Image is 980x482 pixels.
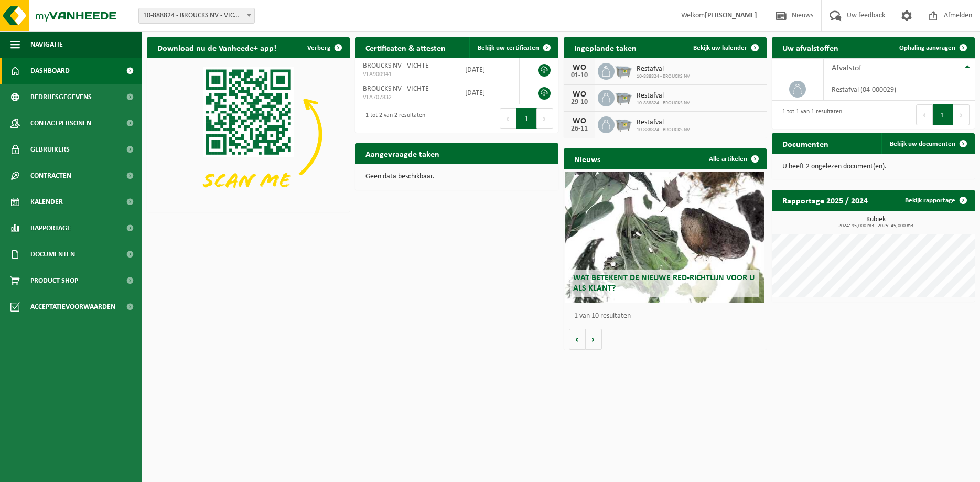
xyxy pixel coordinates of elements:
[897,190,974,211] a: Bekijk rapportage
[772,190,878,210] h2: Rapportage 2025 / 2024
[569,125,590,133] div: 26-11
[363,62,429,70] span: BROUCKS NV - VICHTE
[299,37,349,58] button: Verberg
[516,108,537,129] button: 1
[30,163,71,189] span: Contracten
[615,88,632,106] img: WB-2500-GAL-GY-01
[881,133,974,154] a: Bekijk uw documenten
[569,99,590,106] div: 29-10
[586,329,602,350] button: Volgende
[147,58,350,210] img: Download de VHEPlus App
[832,64,861,72] span: Afvalstof
[569,90,590,99] div: WO
[30,189,63,215] span: Kalender
[637,73,690,80] span: 10-888824 - BROUCKS NV
[537,108,553,129] button: Next
[30,110,91,136] span: Contactpersonen
[147,37,287,58] h2: Download nu de Vanheede+ app!
[569,63,590,72] div: WO
[307,45,330,51] span: Verberg
[478,45,539,51] span: Bekijk uw certificaten
[569,117,590,125] div: WO
[564,37,647,58] h2: Ingeplande taken
[30,241,75,267] span: Documenten
[891,37,974,58] a: Ophaling aanvragen
[138,8,255,24] span: 10-888824 - BROUCKS NV - VICHTE
[360,107,425,130] div: 1 tot 2 van 2 resultaten
[500,108,516,129] button: Previous
[772,37,849,58] h2: Uw afvalstoffen
[355,37,456,58] h2: Certificaten & attesten
[573,274,755,292] span: Wat betekent de nieuwe RED-richtlijn voor u als klant?
[615,61,632,79] img: WB-2500-GAL-GY-01
[30,31,63,58] span: Navigatie
[457,58,520,81] td: [DATE]
[457,81,520,104] td: [DATE]
[777,103,842,126] div: 1 tot 1 van 1 resultaten
[564,148,611,169] h2: Nieuws
[637,65,690,73] span: Restafval
[30,294,115,320] span: Acceptatievoorwaarden
[30,215,71,241] span: Rapportage
[637,92,690,100] span: Restafval
[565,172,764,303] a: Wat betekent de nieuwe RED-richtlijn voor u als klant?
[139,8,254,23] span: 10-888824 - BROUCKS NV - VICHTE
[824,78,975,101] td: restafval (04-000029)
[30,136,70,163] span: Gebruikers
[569,72,590,79] div: 01-10
[30,84,92,110] span: Bedrijfsgegevens
[355,143,450,164] h2: Aangevraagde taken
[637,127,690,133] span: 10-888824 - BROUCKS NV
[772,133,839,154] h2: Documenten
[953,104,970,125] button: Next
[363,70,449,79] span: VLA900941
[637,100,690,106] span: 10-888824 - BROUCKS NV
[777,223,975,229] span: 2024: 95,000 m3 - 2025: 45,000 m3
[693,45,747,51] span: Bekijk uw kalender
[469,37,557,58] a: Bekijk uw certificaten
[777,216,975,229] h3: Kubiek
[365,173,547,180] p: Geen data beschikbaar.
[890,141,955,147] span: Bekijk uw documenten
[5,459,175,482] iframe: chat widget
[363,93,449,102] span: VLA707832
[637,119,690,127] span: Restafval
[685,37,766,58] a: Bekijk uw kalender
[782,163,964,170] p: U heeft 2 ongelezen document(en).
[933,104,953,125] button: 1
[363,85,429,93] span: BROUCKS NV - VICHTE
[701,148,766,169] a: Alle artikelen
[574,313,761,320] p: 1 van 10 resultaten
[899,45,955,51] span: Ophaling aanvragen
[30,267,78,294] span: Product Shop
[569,329,586,350] button: Vorige
[30,58,70,84] span: Dashboard
[916,104,933,125] button: Previous
[615,115,632,133] img: WB-2500-GAL-GY-01
[705,12,757,19] strong: [PERSON_NAME]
